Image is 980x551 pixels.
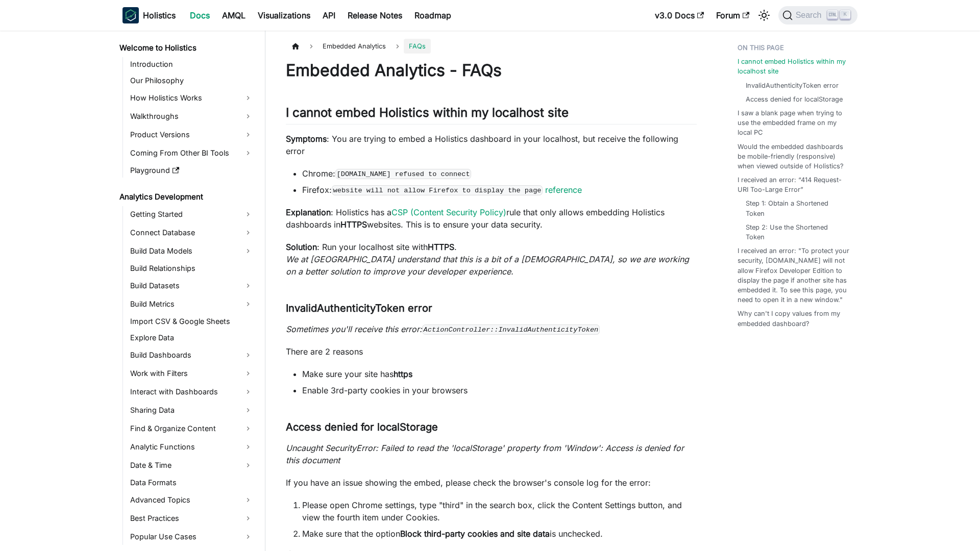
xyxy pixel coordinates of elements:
[302,368,697,380] li: Make sure your site has
[216,7,252,23] a: AMQL
[422,324,600,335] code: ActionController::InvalidAuthenticityToken
[302,499,697,523] li: Please open Chrome settings, type "third" in the search box, click the Content Settings button, a...
[756,7,772,23] button: Switch between dark and light mode (currently light mode)
[127,331,256,345] a: Explore Data
[127,510,256,527] a: Best Practices
[286,242,317,252] strong: Solution
[286,134,327,144] strong: Symptoms
[286,324,600,334] em: Sometimes you'll receive this error:
[127,127,256,143] a: Product Versions
[408,7,457,23] a: Roadmap
[341,7,408,23] a: Release Notes
[302,384,697,396] li: Enable 3rd-party cookies in your browsers
[317,39,391,54] span: Embedded Analytics
[286,207,331,217] strong: Explanation
[127,420,256,437] a: Find & Organize Content
[286,477,697,489] p: If you have an issue showing the embed, please check the browser's console log for the error:
[404,39,431,54] span: FAQs
[840,10,850,19] kbd: K
[340,219,367,230] strong: HTTPS
[127,206,256,222] a: Getting Started
[143,9,176,21] b: Holistics
[332,185,543,195] code: website will not allow Firefox to display the page
[286,241,697,278] p: : Run your localhost site with .
[127,163,256,178] a: Playground
[710,7,755,23] a: Forum
[738,175,851,194] a: I received an error: “414 Request-URI Too-Large Error”
[127,475,256,490] a: Data Formats
[127,278,256,294] a: Build Datasets
[122,7,176,23] a: HolisticsHolistics
[127,224,256,241] a: Connect Database
[316,7,341,23] a: API
[127,492,256,508] a: Advanced Topics
[738,142,851,171] a: Would the embedded dashboards be mobile-friendly (responsive) when viewed outside of Holistics?
[778,6,857,24] button: Search (Ctrl+K)
[394,369,412,379] strong: https
[286,206,697,231] p: : Holistics has a rule that only allows embedding Holistics dashboards in websites. This is to en...
[738,108,851,138] a: I saw a blank page when trying to use the embedded frame on my local PC
[127,439,256,455] a: Analytic Functions
[116,190,256,204] a: Analytics Development
[127,243,256,259] a: Build Data Models
[286,443,684,465] em: Uncaught SecurityError: Failed to read the 'localStorage' property from 'Window': Access is denie...
[428,242,454,252] strong: HTTPS
[127,314,256,329] a: Import CSV & Google Sheets
[746,222,847,242] a: Step 2: Use the Shortened Token
[286,60,697,81] h1: Embedded Analytics - FAQs
[127,73,256,88] a: Our Philosophy
[116,41,256,55] a: Welcome to Holistics
[127,365,256,382] a: Work with Filters
[122,7,139,23] img: Holistics
[746,94,843,104] a: Access denied for localStorage
[746,81,839,90] a: InvalidAuthenticityToken error
[286,133,697,157] p: : You are trying to embed a Holistics dashboard in your localhost, but receive the following error
[127,57,256,71] a: Introduction
[738,309,851,328] a: Why can't I copy values from my embedded dashboard?
[400,529,550,539] strong: Block third-party cookies and site data
[184,7,216,23] a: Docs
[286,39,305,54] a: Home page
[127,457,256,473] a: Date & Time
[335,169,471,179] code: [DOMAIN_NAME] refused to connect
[649,7,710,23] a: v3.0 Docs
[286,105,697,124] h2: I cannot embed Holistics within my localhost site
[127,296,256,312] a: Build Metrics
[391,207,506,217] a: CSP (Content Security Policy)
[252,7,316,23] a: Visualizations
[127,529,256,545] a: Popular Use Cases
[738,246,851,305] a: I received an error: "To protect your security, [DOMAIN_NAME] will not allow Firefox Developer Ed...
[738,57,851,76] a: I cannot embed Holistics within my localhost site
[746,198,847,218] a: Step 1: Obtain a Shortened Token
[112,31,265,551] nav: Docs sidebar
[127,402,256,418] a: Sharing Data
[286,302,697,315] h3: InvalidAuthenticityToken error
[302,528,697,540] li: Make sure that the option is unchecked.
[127,108,256,124] a: Walkthroughs
[286,39,697,54] nav: Breadcrumbs
[545,185,582,195] a: reference
[127,261,256,275] a: Build Relationships
[286,254,689,277] em: We at [GEOGRAPHIC_DATA] understand that this is a bit of a [DEMOGRAPHIC_DATA], so we are working ...
[793,11,828,20] span: Search
[127,90,256,106] a: How Holistics Works
[302,184,697,196] li: Firefox:
[127,347,256,363] a: Build Dashboards
[286,421,697,434] h3: Access denied for localStorage
[127,384,256,400] a: Interact with Dashboards
[127,145,256,161] a: Coming From Other BI Tools
[302,167,697,180] li: Chrome:
[286,345,697,358] p: There are 2 reasons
